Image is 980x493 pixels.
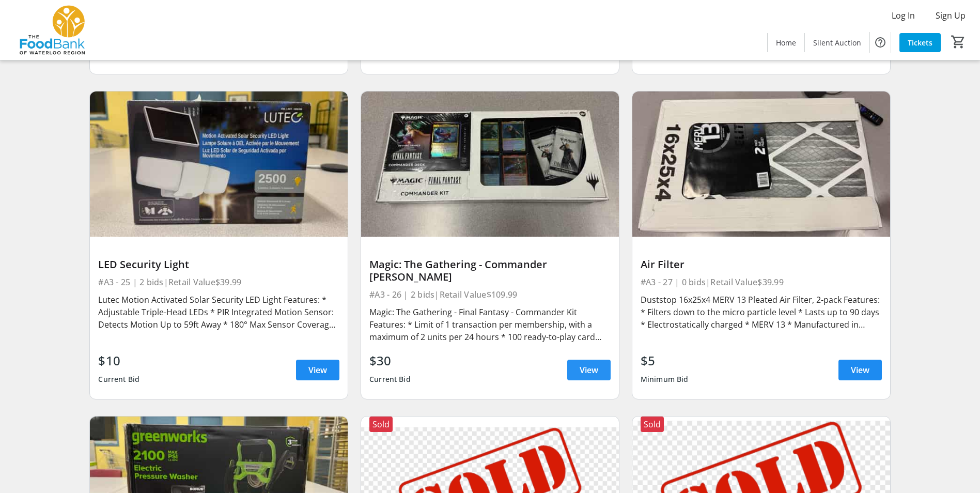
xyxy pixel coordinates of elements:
[927,7,974,24] button: Sign Up
[899,33,941,52] a: Tickets
[838,360,882,380] a: View
[6,4,98,56] img: The Food Bank of Waterloo Region's Logo
[567,360,611,380] a: View
[641,370,689,389] div: Minimum Bid
[632,91,890,237] img: Air Filter
[98,275,339,289] div: #A3 - 25 | 2 bids | Retail Value $39.99
[892,9,915,22] span: Log In
[813,37,861,48] span: Silent Auction
[98,258,339,271] div: LED Security Light
[98,351,139,370] div: $10
[641,351,689,370] div: $5
[98,370,139,389] div: Current Bid
[641,294,882,331] div: Duststop 16x25x4 MERV 13 Pleated Air Filter, 2-pack Features: * Filters down to the micro particl...
[90,91,348,237] img: LED Security Light
[949,33,968,51] button: Cart
[369,370,411,389] div: Current Bid
[580,364,598,376] span: View
[369,258,611,283] div: Magic: The Gathering - Commander [PERSON_NAME]
[883,7,923,24] button: Log In
[851,364,869,376] span: View
[369,306,611,343] div: Magic: The Gathering - Final Fantasy - Commander Kit Features: * Limit of 1 transaction per membe...
[361,91,619,237] img: Magic: The Gathering - Commander Kit
[776,37,796,48] span: Home
[768,33,804,52] a: Home
[308,364,327,376] span: View
[98,294,339,331] div: Lutec Motion Activated Solar Security LED Light Features: * Adjustable Triple-Head LEDs * PIR Int...
[369,351,411,370] div: $30
[870,32,891,53] button: Help
[369,287,611,302] div: #A3 - 26 | 2 bids | Retail Value $109.99
[936,9,966,22] span: Sign Up
[908,37,932,48] span: Tickets
[369,417,393,432] div: Sold
[641,417,664,432] div: Sold
[805,33,869,52] a: Silent Auction
[641,275,882,289] div: #A3 - 27 | 0 bids | Retail Value $39.99
[641,258,882,271] div: Air Filter
[296,360,339,380] a: View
